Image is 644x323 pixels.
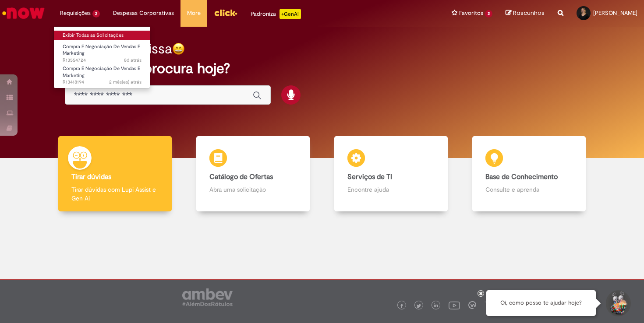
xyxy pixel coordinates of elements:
h2: O que você procura hoje? [65,61,579,76]
img: logo_footer_ambev_rotulo_gray.png [182,288,233,306]
button: Iniciar Conversa de Suporte [605,290,631,316]
p: Tirar dúvidas com Lupi Assist e Gen Ai [71,185,158,203]
img: logo_footer_youtube.png [449,299,460,311]
b: Tirar dúvidas [71,172,111,181]
img: click_logo_yellow_360x200.png [214,6,237,19]
span: Requisições [60,9,91,18]
img: ServiceNow [1,4,46,22]
p: Consulte e aprenda [485,185,572,194]
b: Catálogo de Ofertas [209,172,273,181]
span: Rascunhos [513,9,545,17]
span: 8d atrás [124,57,142,63]
span: R13418194 [63,79,142,86]
a: Base de Conhecimento Consulte e aprenda [460,136,598,212]
p: Encontre ajuda [347,185,434,194]
a: Tirar dúvidas Tirar dúvidas com Lupi Assist e Gen Ai [46,136,184,212]
img: logo_footer_workplace.png [468,301,476,309]
a: Serviços de TI Encontre ajuda [322,136,460,212]
img: logo_footer_facebook.png [400,304,404,308]
a: Aberto R13554724 : Compra E Negociação De Vendas E Marketing [54,42,150,61]
div: Oi, como posso te ajudar hoje? [486,290,596,316]
a: Rascunhos [506,9,545,18]
span: Compra E Negociação De Vendas E Marketing [63,65,140,79]
span: 2 [92,10,100,18]
span: 2 [485,10,492,18]
img: logo_footer_linkedin.png [434,303,438,309]
span: [PERSON_NAME] [593,9,637,17]
ul: Requisições [53,26,150,88]
p: +GenAi [280,9,301,19]
span: R13554724 [63,57,142,64]
img: logo_footer_twitter.png [417,304,421,308]
a: Catálogo de Ofertas Abra uma solicitação [184,136,322,212]
span: Despesas Corporativas [113,9,174,18]
span: Compra E Negociação De Vendas E Marketing [63,43,140,57]
div: Padroniza [251,9,301,19]
a: Aberto R13418194 : Compra E Negociação De Vendas E Marketing [54,64,150,83]
span: Favoritos [459,9,483,18]
img: logo_footer_naosei.png [485,301,492,309]
time: 14/08/2025 15:25:56 [109,79,142,85]
span: More [187,9,201,18]
time: 22/09/2025 11:46:01 [124,57,142,63]
b: Base de Conhecimento [485,172,558,181]
p: Abra uma solicitação [209,185,296,194]
b: Serviços de TI [347,172,392,181]
img: happy-face.png [172,42,185,55]
span: 2 mês(es) atrás [109,79,142,85]
a: Exibir Todas as Solicitações [54,31,150,40]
